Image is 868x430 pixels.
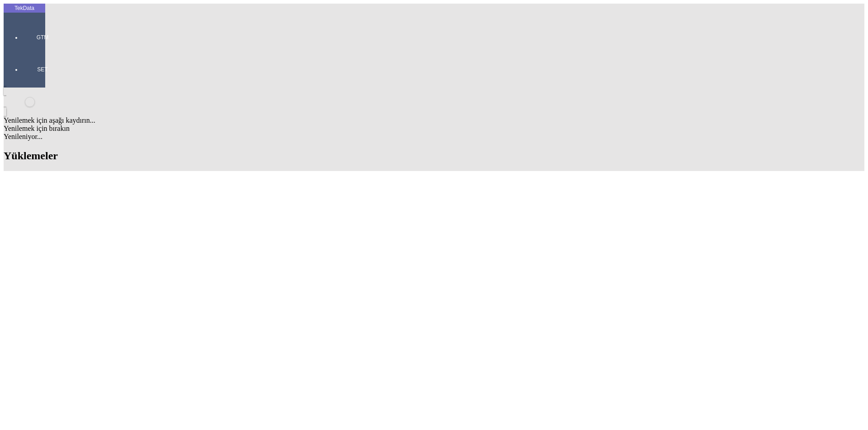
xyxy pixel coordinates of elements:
[4,125,864,133] div: Yenilemek için bırakın
[4,150,864,162] h2: Yüklemeler
[29,66,56,73] span: SET
[29,34,56,41] span: GTM
[4,5,45,12] div: TekData
[4,133,864,141] div: Yenileniyor...
[4,116,864,125] div: Yenilemek için aşağı kaydırın...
